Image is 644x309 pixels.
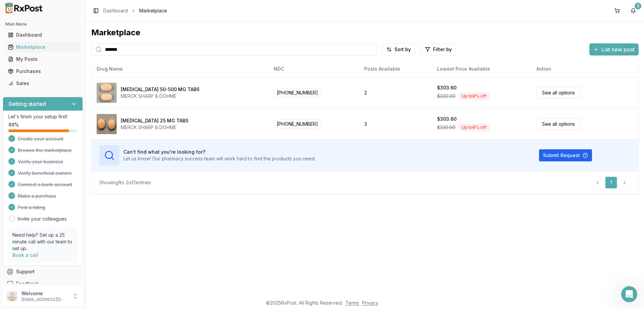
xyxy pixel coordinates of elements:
div: [MEDICAL_DATA] 25 MG TABS [121,117,189,124]
button: Purchases [3,66,83,77]
button: Sort by [382,43,415,55]
button: Sales [3,78,83,89]
span: $330.00 [437,93,455,100]
p: [EMAIL_ADDRESS][DOMAIN_NAME] [21,297,68,302]
p: Need help? Set up a 25 minute call with our team to set up. [12,232,73,252]
h3: Can't find what you're looking for? [123,149,316,155]
button: Support [3,266,83,278]
p: Let's finish your setup first! [8,113,77,120]
div: Up to 8 % off [458,92,490,100]
a: Dashboard [103,7,128,14]
span: $330.00 [437,124,455,131]
span: 88 % [8,121,19,128]
div: Marketplace [8,44,77,50]
span: Marketplace [139,7,167,14]
a: See all options [536,118,581,130]
img: Januvia 25 MG TABS [97,114,117,134]
span: Post a listing [18,204,45,211]
a: See all options [536,87,581,99]
nav: pagination [592,177,631,189]
div: MERCK SHARP & DOHME [121,93,200,100]
th: NDC [268,61,359,77]
div: Sales [8,80,77,87]
button: Submit Request [539,149,592,161]
button: List new post [589,43,639,55]
div: $303.60 [437,116,457,122]
iframe: Intercom live chat [621,286,637,302]
p: Welcome [21,290,68,297]
button: 3 [628,5,639,16]
img: User avatar [7,291,17,302]
div: $303.60 [437,84,457,91]
a: My Posts [5,53,80,65]
div: My Posts [8,56,77,63]
span: Sort by [394,46,411,53]
button: Feedback [3,278,83,290]
p: Let us know! Our pharmacy success team will work hard to find the products you need. [123,155,316,162]
h3: Getting started [8,100,46,108]
th: Lowest Price Available [432,61,531,77]
button: Marketplace [3,42,83,52]
a: Book a call [12,252,38,258]
th: Posts Available [359,61,432,77]
a: List new post [589,47,639,53]
img: Janumet 50-500 MG TABS [97,83,117,103]
div: Dashboard [8,32,77,38]
a: Privacy [362,300,378,306]
button: Dashboard [3,30,83,40]
span: Make a purchase [18,193,56,199]
span: Create your account [18,136,63,142]
h2: Main Menu [5,22,80,27]
span: Verify beneficial owners [18,170,72,177]
span: Browse the marketplace [18,147,72,154]
span: Feedback [16,280,39,287]
span: Verify your business [18,158,63,165]
div: Purchases [8,68,77,75]
a: Dashboard [5,29,80,41]
a: Marketplace [5,41,80,53]
nav: breadcrumb [103,7,167,14]
td: 2 [359,77,432,108]
div: MERCK SHARP & DOHME [121,124,189,131]
a: Purchases [5,65,80,77]
div: 3 [635,3,641,9]
span: Filter by [433,46,452,53]
a: 1 [605,177,617,189]
td: 3 [359,108,432,140]
th: Drug Name [91,61,268,77]
div: Marketplace [91,27,639,38]
div: Up to 8 % off [458,124,490,131]
img: RxPost Logo [3,3,46,13]
div: Showing 1 to 2 of 2 entries [99,179,151,186]
span: Connect a bank account [18,181,72,188]
span: [PHONE_NUMBER] [274,88,321,97]
a: Invite your colleagues [18,216,67,222]
th: Action [531,61,639,77]
button: Filter by [421,43,456,55]
span: [PHONE_NUMBER] [274,119,321,128]
a: Sales [5,77,80,89]
span: List new post [601,45,635,53]
button: My Posts [3,54,83,65]
a: Terms [345,300,359,306]
div: [MEDICAL_DATA] 50-500 MG TABS [121,86,200,93]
